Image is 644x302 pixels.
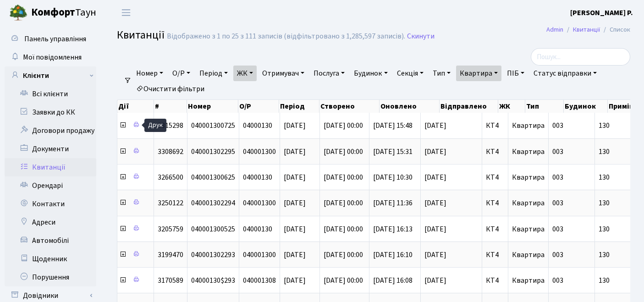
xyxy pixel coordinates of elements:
span: 040001308 [243,275,276,286]
span: [DATE] 15:31 [373,147,413,157]
span: КТ4 [486,199,504,207]
a: Клієнти [5,66,96,85]
a: Будинок [350,66,391,81]
a: Квартира [456,66,501,81]
th: # [154,100,187,113]
a: Отримувач [259,66,308,81]
b: Комфорт [31,5,75,20]
span: Квартира [512,121,545,131]
span: [DATE] [284,224,306,234]
a: Автомобілі [5,231,96,250]
a: ЖК [233,66,257,81]
span: 003 [552,250,563,260]
th: Будинок [564,100,608,113]
a: Скинути [407,32,435,41]
span: 040001300 [243,250,276,260]
th: Відправлено [440,100,498,113]
button: Переключити навігацію [115,5,138,20]
span: 3315298 [158,121,183,131]
span: [DATE] [284,121,306,131]
a: Номер [132,66,167,81]
a: Тип [429,66,454,81]
span: [DATE] [424,174,478,181]
span: [DATE] 00:00 [324,250,363,260]
span: 04000130 [243,172,272,182]
span: 040001300525 [191,224,235,234]
span: [DATE] [284,172,306,182]
a: Квитанції [5,158,96,176]
span: 040001300725 [191,121,235,131]
a: [PERSON_NAME] Р. [570,7,633,18]
div: Відображено з 1 по 25 з 111 записів (відфільтровано з 1,285,597 записів). [167,32,405,41]
span: Квартира [512,198,545,208]
span: [DATE] 15:48 [373,121,413,131]
span: 003 [552,198,563,208]
a: Статус відправки [530,66,600,81]
span: [DATE] 16:10 [373,250,413,260]
span: Таун [31,5,96,21]
span: 040001302294 [191,198,235,208]
a: О/Р [169,66,194,81]
span: [DATE] [424,225,478,233]
span: [DATE] [284,275,306,286]
span: 04000130 [243,224,272,234]
span: 3308692 [158,147,183,157]
span: 3170589 [158,275,183,286]
span: 040001302293 [191,250,235,260]
span: [DATE] [284,147,306,157]
th: О/Р [238,100,279,113]
span: 003 [552,147,563,157]
span: 04000130 [243,121,272,131]
a: Панель управління [5,30,96,48]
span: Квартира [512,250,545,260]
a: Послуга [310,66,348,81]
th: Дії [117,100,154,113]
a: Щоденник [5,250,96,268]
span: 040001300625 [191,172,235,182]
th: Номер [187,100,238,113]
a: Орендарі [5,176,96,195]
input: Пошук... [531,48,630,66]
span: 003 [552,121,563,131]
a: Період [196,66,231,81]
a: Квитанції [573,25,600,34]
a: Заявки до КК [5,103,96,121]
span: 04000130$293 [191,275,235,286]
span: КТ4 [486,277,504,284]
span: 003 [552,172,563,182]
span: [DATE] 00:00 [324,121,363,131]
span: Квартира [512,147,545,157]
th: Період [279,100,319,113]
span: [DATE] 16:13 [373,224,413,234]
span: 040001300 [243,198,276,208]
a: Контакти [5,195,96,213]
a: Порушення [5,268,96,286]
span: КТ4 [486,174,504,181]
a: Адреси [5,213,96,231]
a: ПІБ [503,66,528,81]
a: Секція [393,66,427,81]
span: Квартира [512,224,545,234]
th: Тип [525,100,564,113]
span: [DATE] 00:00 [324,224,363,234]
span: [DATE] 11:36 [373,198,413,208]
th: ЖК [498,100,526,113]
span: 3250122 [158,198,183,208]
span: Панель управління [24,34,86,44]
span: Мої повідомлення [23,52,82,62]
span: КТ4 [486,251,504,258]
span: [DATE] [424,199,478,207]
nav: breadcrumb [533,20,644,39]
a: Admin [546,25,563,34]
span: 040001302295 [191,147,235,157]
span: 040001300 [243,147,276,157]
span: 3266500 [158,172,183,182]
a: Документи [5,140,96,158]
span: [DATE] [284,198,306,208]
span: КТ4 [486,122,504,129]
span: [DATE] 00:00 [324,172,363,182]
span: [DATE] [284,250,306,260]
a: Договори продажу [5,121,96,140]
span: Квартира [512,275,545,286]
a: Мої повідомлення [5,48,96,66]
